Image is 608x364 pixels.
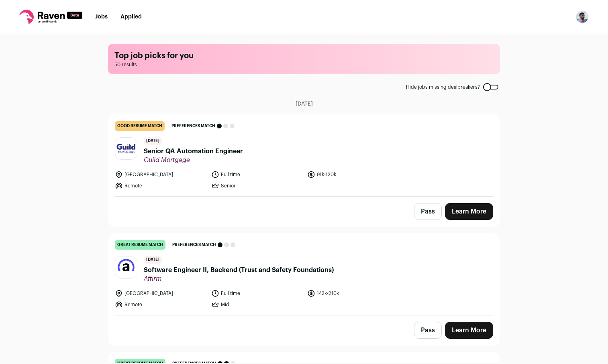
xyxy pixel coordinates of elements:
li: Mid [211,301,303,309]
h1: Top job picks for you [114,50,494,61]
div: good resume match [115,121,165,131]
span: Preferences match [171,122,215,130]
a: Learn More [445,203,493,220]
span: [DATE] [296,100,313,108]
a: Applied [120,14,142,20]
span: Software Engineer II, Backend (Trust and Safety Foundations) [144,265,334,275]
li: Full time [211,289,303,297]
a: good resume match Preferences match [DATE] Senior QA Automation Engineer Guild Mortgage [GEOGRAPH... [108,115,500,196]
span: Affirm [144,275,334,283]
div: great resume match [115,240,165,250]
img: b8aebdd1f910e78187220eb90cc21d50074b3a99d53b240b52f0c4a299e1e609.jpg [115,256,137,278]
a: great resume match Preferences match [DATE] Software Engineer II, Backend (Trust and Safety Found... [108,234,500,315]
li: Senior [211,182,303,190]
a: Jobs [95,14,108,20]
span: Guild Mortgage [144,156,243,164]
button: Pass [414,322,442,339]
li: Remote [115,182,206,190]
li: Full time [211,171,303,179]
a: Learn More [445,322,493,339]
span: 50 results [114,61,494,68]
span: Senior QA Automation Engineer [144,146,243,156]
li: [GEOGRAPHIC_DATA] [115,289,206,297]
button: Pass [414,203,442,220]
button: Open dropdown [576,10,589,23]
img: 11045380-medium_jpg [576,10,589,23]
img: fb6b982a4d736489b9cdec339ba2fe5322333f255f4c2c2c18633e9933739f81.jpg [115,138,137,159]
span: Preferences match [172,241,216,249]
li: 142k-210k [307,289,399,297]
li: [GEOGRAPHIC_DATA] [115,171,206,179]
span: [DATE] [144,137,162,145]
li: Remote [115,301,206,309]
li: 91k-120k [307,171,399,179]
span: Hide jobs missing dealbreakers? [406,84,480,90]
span: [DATE] [144,256,162,264]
